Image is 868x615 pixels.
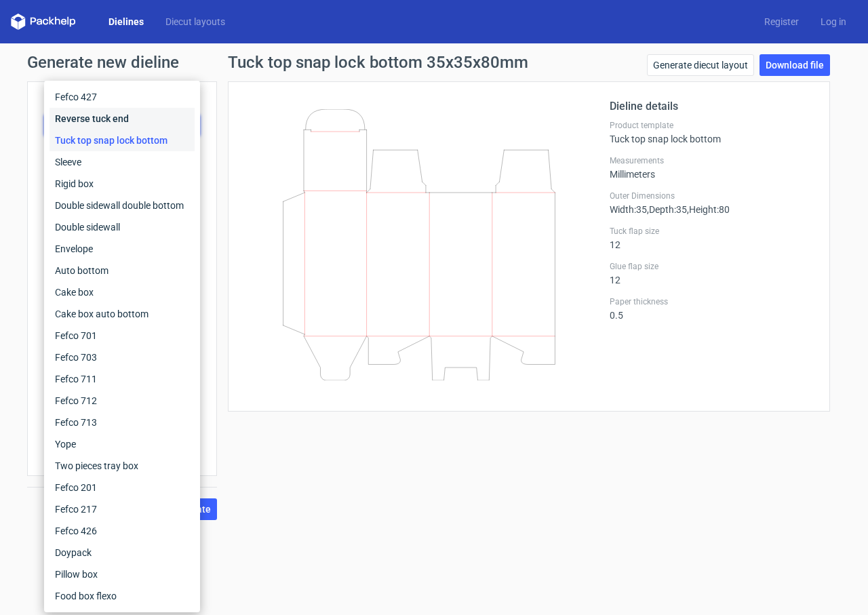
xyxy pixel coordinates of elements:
div: 12 [610,261,813,285]
div: Pillow box [50,563,195,585]
div: Fefco 201 [50,477,195,498]
h1: Generate new dieline [27,54,841,71]
span: , Height : 80 [687,204,730,215]
div: Fefco 711 [50,368,195,390]
div: Fefco 703 [50,346,195,368]
h1: Tuck top snap lock bottom 35x35x80mm [228,54,528,71]
label: Tuck flap size [610,226,813,237]
div: Double sidewall double bottom [50,195,195,216]
div: Fefco 426 [50,520,195,542]
div: 12 [610,226,813,250]
a: Dielines [98,15,155,28]
div: Two pieces tray box [50,455,195,477]
a: Log in [810,15,857,28]
div: Fefco 713 [50,412,195,433]
label: Outer Dimensions [610,191,813,201]
div: Reverse tuck end [50,108,195,130]
span: , Depth : 35 [647,204,687,215]
div: Tuck top snap lock bottom [50,130,195,151]
div: Fefco 712 [50,390,195,412]
div: Fefco 217 [50,498,195,520]
a: Generate diecut layout [647,54,754,76]
div: Cake box auto bottom [50,303,195,325]
a: Diecut layouts [155,15,236,28]
a: Download file [759,54,830,76]
label: Glue flap size [610,261,813,272]
div: Rigid box [50,173,195,195]
div: Auto bottom [50,260,195,281]
label: Paper thickness [610,296,813,307]
label: Product template [610,120,813,131]
div: Double sidewall [50,216,195,238]
span: Width : 35 [610,204,647,215]
div: Tuck top snap lock bottom [610,120,813,144]
div: Yope [50,433,195,455]
div: Doypack [50,542,195,563]
label: Measurements [610,155,813,166]
div: Fefco 427 [50,86,195,108]
div: Envelope [50,238,195,260]
div: Cake box [50,281,195,303]
div: Fefco 701 [50,325,195,346]
div: Millimeters [610,155,813,180]
h2: Dieline details [610,98,813,115]
div: Food box flexo [50,585,195,607]
div: 0.5 [610,296,813,321]
a: Register [753,15,810,28]
div: Sleeve [50,151,195,173]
